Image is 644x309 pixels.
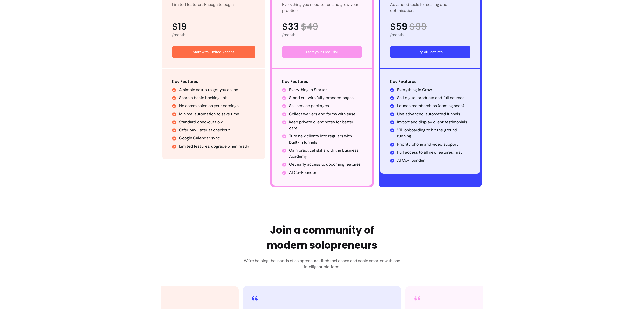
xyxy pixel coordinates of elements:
[289,111,362,117] li: Collect waivers and forms with ease
[390,46,470,58] a: Try All Features
[397,157,470,163] li: AI Co-Founder
[289,95,362,101] li: Stand out with fully branded pages
[172,2,234,14] div: Limited features. Enough to begin.
[179,143,255,149] li: Limited features, upgrade when ready
[390,22,407,32] span: $59
[172,22,187,32] span: $19
[172,79,198,85] span: Key Features
[267,222,377,253] h2: Join a community of modern solopreneurs
[179,127,255,133] li: Offer pay-later at checkout
[301,22,318,32] span: $ 49
[397,103,470,109] li: Launch memberships (coming soon)
[179,103,255,109] li: No commission on your earnings
[179,111,255,117] li: Minimal automation to save time
[289,170,362,176] li: AI Co-Founder
[179,87,255,93] li: A simple setup to get you online
[397,95,470,101] li: Sell digital products and full courses
[282,79,308,85] span: Key Features
[397,127,470,139] li: VIP onboarding to hit the ground running
[289,119,362,131] li: Keep private client notes for better care
[397,87,470,93] li: Everything in Grow
[282,46,362,58] a: Start your Free Trial
[240,258,404,270] h3: We're helping thousands of solopreneurs ditch tool chaos and scale smarter with one intelligent p...
[390,79,416,85] span: Key Features
[390,2,470,14] div: Advanced tools for scaling and optimisation.
[282,32,362,38] div: /month
[289,87,362,93] li: Everything in Starter
[179,119,255,125] li: Standard checkout flow
[289,147,362,159] li: Gain practical skills with the Business Academy
[179,95,255,101] li: Share a basic booking link
[172,46,255,58] a: Start with Limited Access
[289,161,362,167] li: Get early access to upcoming features
[289,103,362,109] li: Sell service packages
[282,22,299,32] span: $33
[397,119,470,125] li: Import and display client testimonials
[172,32,255,38] div: /month
[397,149,470,155] li: Full access to all new features, first
[390,32,470,38] div: /month
[409,22,427,32] span: $ 99
[397,141,470,147] li: Priority phone and video support
[289,133,362,145] li: Turn new clients into regulars with built-in funnels
[397,111,470,117] li: Use advanced, automated funnels
[179,135,255,141] li: Google Calendar sync
[282,2,362,14] div: Everything you need to run and grow your practice.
